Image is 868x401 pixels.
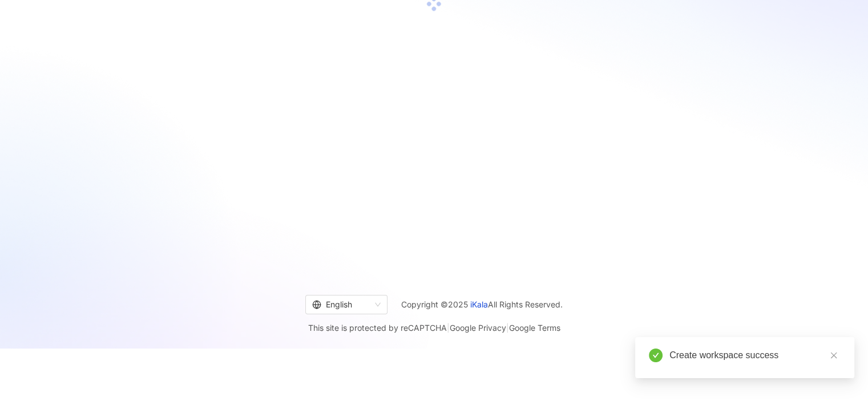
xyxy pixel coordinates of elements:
a: Google Terms [509,323,560,333]
span: check-circle [649,349,663,362]
span: | [506,323,509,333]
div: Create workspace success [669,349,841,362]
span: This site is protected by reCAPTCHA [308,321,560,335]
span: close [830,351,838,359]
span: Copyright © 2025 All Rights Reserved. [401,298,563,311]
a: Google Privacy [450,323,506,333]
div: English [312,295,370,314]
a: iKala [470,299,488,309]
span: | [447,323,450,333]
